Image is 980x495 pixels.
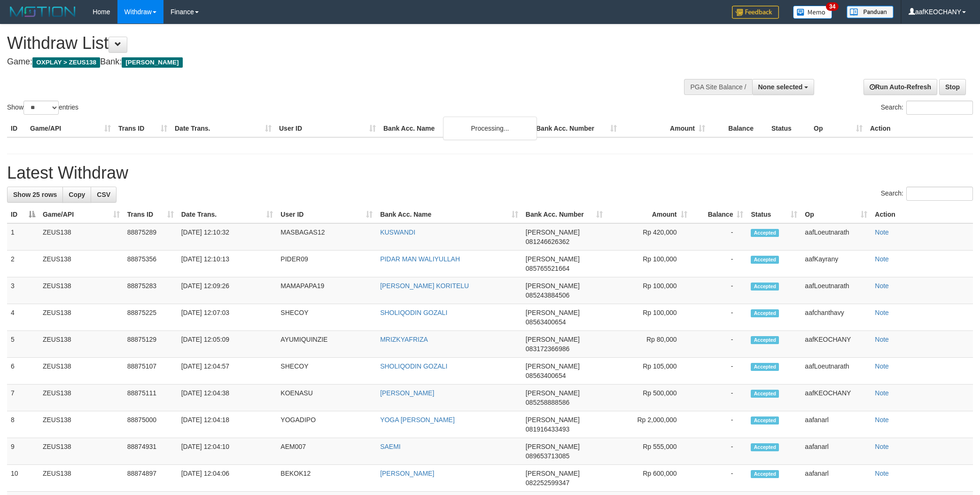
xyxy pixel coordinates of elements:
[526,452,569,460] span: Copy 089653713085 to clipboard
[801,277,871,304] td: aafLoeutnarath
[801,385,871,411] td: aafKEOCHANY
[691,223,747,251] td: -
[178,206,277,223] th: Date Trans.: activate to sort column ascending
[526,479,569,487] span: Copy 082252599347 to clipboard
[277,438,376,465] td: AEM007
[751,229,779,237] span: Accepted
[691,385,747,411] td: -
[881,187,973,201] label: Search:
[607,438,691,465] td: Rp 555,000
[7,164,973,182] h1: Latest Withdraw
[277,411,376,438] td: YOGADIPO
[178,411,277,438] td: [DATE] 12:04:18
[380,228,415,236] a: KUSWANDI
[751,309,779,317] span: Accepted
[26,120,115,137] th: Game/API
[875,416,889,424] a: Note
[751,416,779,424] span: Accepted
[7,120,26,137] th: ID
[875,362,889,370] a: Note
[380,255,460,263] a: PIDAR MAN WALIYULLAH
[124,331,178,358] td: 88875129
[751,470,779,478] span: Accepted
[607,331,691,358] td: Rp 80,000
[875,228,889,236] a: Note
[607,358,691,385] td: Rp 105,000
[69,191,85,198] span: Copy
[526,345,569,353] span: Copy 083172366986 to clipboard
[801,223,871,251] td: aafLoeutnarath
[7,101,78,115] label: Show entries
[32,57,100,68] span: OXPLAY > ZEUS138
[526,255,580,263] span: [PERSON_NAME]
[801,206,871,223] th: Op: activate to sort column ascending
[732,6,779,19] img: Feedback.jpg
[62,187,91,203] a: Copy
[526,336,580,343] span: [PERSON_NAME]
[751,363,779,371] span: Accepted
[122,57,182,68] span: [PERSON_NAME]
[39,206,124,223] th: Game/API: activate to sort column ascending
[39,358,124,385] td: ZEUS138
[380,309,447,316] a: SHOLIQODIN GOZALI
[13,191,57,198] span: Show 25 rows
[380,389,434,397] a: [PERSON_NAME]
[277,465,376,492] td: BEKOK12
[691,438,747,465] td: -
[124,277,178,304] td: 88875283
[526,389,580,397] span: [PERSON_NAME]
[380,282,469,290] a: [PERSON_NAME] KORITELU
[277,304,376,331] td: SHECOY
[7,411,39,438] td: 8
[607,206,691,223] th: Amount: activate to sort column ascending
[875,336,889,343] a: Note
[526,443,580,450] span: [PERSON_NAME]
[801,438,871,465] td: aafanarl
[124,206,178,223] th: Trans ID: activate to sort column ascending
[380,470,434,477] a: [PERSON_NAME]
[607,304,691,331] td: Rp 100,000
[526,416,580,424] span: [PERSON_NAME]
[751,256,779,264] span: Accepted
[810,120,866,137] th: Op
[7,438,39,465] td: 9
[526,265,569,272] span: Copy 085765521664 to clipboard
[23,101,59,115] select: Showentries
[526,228,580,236] span: [PERSON_NAME]
[526,470,580,477] span: [PERSON_NAME]
[607,465,691,492] td: Rp 600,000
[875,255,889,263] a: Note
[526,238,569,245] span: Copy 081246626362 to clipboard
[906,101,973,115] input: Search:
[91,187,117,203] a: CSV
[7,277,39,304] td: 3
[826,2,839,11] span: 34
[607,277,691,304] td: Rp 100,000
[7,206,39,223] th: ID: activate to sort column descending
[866,120,973,137] th: Action
[380,336,428,343] a: MRIZKYAFRIZA
[178,304,277,331] td: [DATE] 12:07:03
[801,331,871,358] td: aafKEOCHANY
[124,411,178,438] td: 88875000
[522,206,607,223] th: Bank Acc. Number: activate to sort column ascending
[801,358,871,385] td: aafLoeutnarath
[875,443,889,450] a: Note
[39,385,124,411] td: ZEUS138
[7,5,78,19] img: MOTION_logo.png
[691,304,747,331] td: -
[751,390,779,398] span: Accepted
[607,251,691,277] td: Rp 100,000
[801,251,871,277] td: aafKayrany
[39,331,124,358] td: ZEUS138
[801,411,871,438] td: aafanarl
[178,358,277,385] td: [DATE] 12:04:57
[7,34,644,53] h1: Withdraw List
[178,331,277,358] td: [DATE] 12:05:09
[277,223,376,251] td: MASBAGAS12
[684,79,752,95] div: PGA Site Balance /
[124,304,178,331] td: 88875225
[178,223,277,251] td: [DATE] 12:10:32
[607,223,691,251] td: Rp 420,000
[751,283,779,291] span: Accepted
